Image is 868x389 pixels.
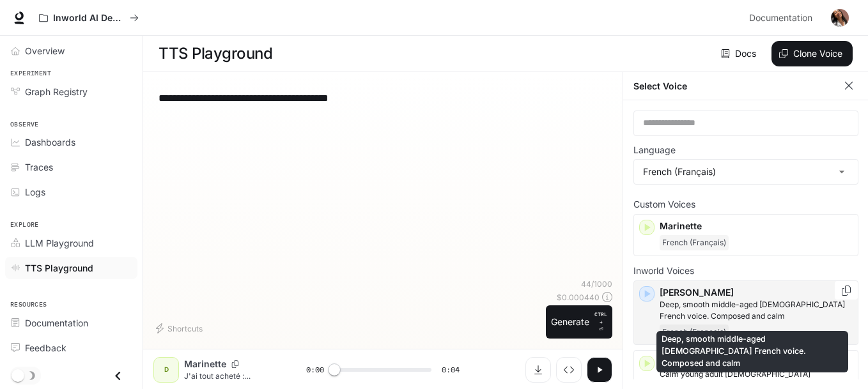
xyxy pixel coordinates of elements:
p: Deep, smooth middle-aged male French voice. Composed and calm [660,299,853,322]
p: Inworld AI Demos [53,13,125,24]
div: D [156,360,176,380]
a: Documentation [744,5,822,31]
button: Download audio [525,357,551,383]
p: J'ai tout acheté : shampoing, huiles essentielles... mais mes cheveux n'ont toujours pas poussé. [184,370,275,381]
button: Copy Voice ID [840,286,853,296]
div: Deep, smooth middle-aged [DEMOGRAPHIC_DATA] French voice. Composed and calm [656,331,848,372]
button: User avatar [827,5,853,31]
a: Dashboards [5,131,137,153]
p: Language [633,146,676,155]
span: Documentation [749,10,812,26]
span: Traces [25,160,53,174]
p: Marinette [660,220,853,233]
a: Documentation [5,312,137,334]
span: Graph Registry [25,85,88,98]
a: TTS Playground [5,257,137,279]
h1: TTS Playground [159,41,272,66]
p: Custom Voices [633,200,858,209]
p: Marinette [184,358,226,370]
a: Feedback [5,337,137,359]
button: Shortcuts [153,318,208,339]
span: Dashboards [25,135,75,149]
span: 0:00 [306,363,324,376]
button: Clone Voice [771,41,853,66]
a: Overview [5,40,137,62]
span: Feedback [25,341,66,355]
span: 0:04 [442,363,460,376]
p: CTRL + [594,310,607,326]
button: Close drawer [104,363,132,389]
p: Inworld Voices [633,266,858,275]
a: LLM Playground [5,232,137,254]
span: Dark mode toggle [12,368,24,382]
a: Docs [718,41,761,66]
span: LLM Playground [25,236,94,250]
button: Copy Voice ID [226,360,244,368]
img: User avatar [831,9,849,27]
span: French (Français) [660,235,729,250]
span: Overview [25,44,65,57]
span: TTS Playground [25,261,93,275]
span: Logs [25,185,45,199]
button: GenerateCTRL +⏎ [546,305,612,339]
button: All workspaces [33,5,144,31]
p: ⏎ [594,310,607,333]
p: [PERSON_NAME] [660,286,853,299]
a: Logs [5,181,137,203]
span: Documentation [25,316,88,330]
div: French (Français) [634,160,858,184]
button: Inspect [556,357,582,383]
a: Traces [5,156,137,178]
a: Graph Registry [5,80,137,103]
